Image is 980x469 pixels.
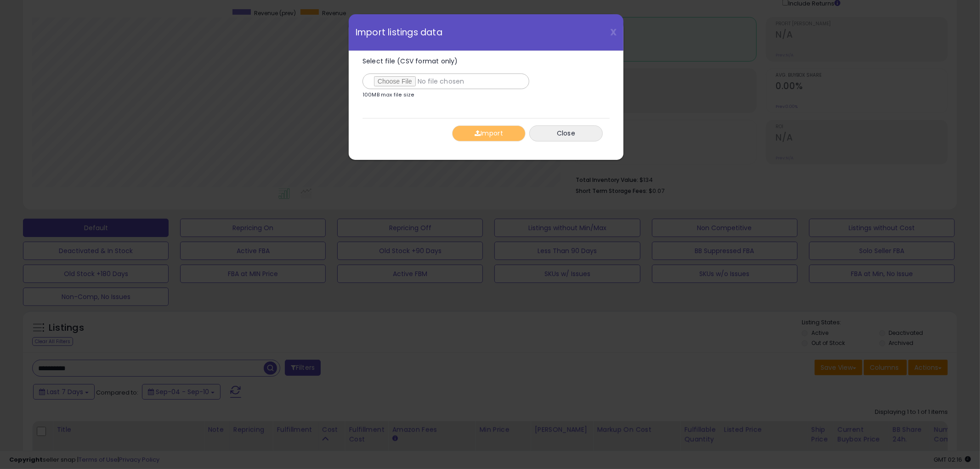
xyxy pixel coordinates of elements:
p: 100MB max file size [363,92,414,97]
button: Import [452,125,526,141]
span: X [610,26,617,39]
button: Close [529,125,603,141]
span: Select file (CSV format only) [363,57,458,66]
span: Import listings data [356,28,442,37]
